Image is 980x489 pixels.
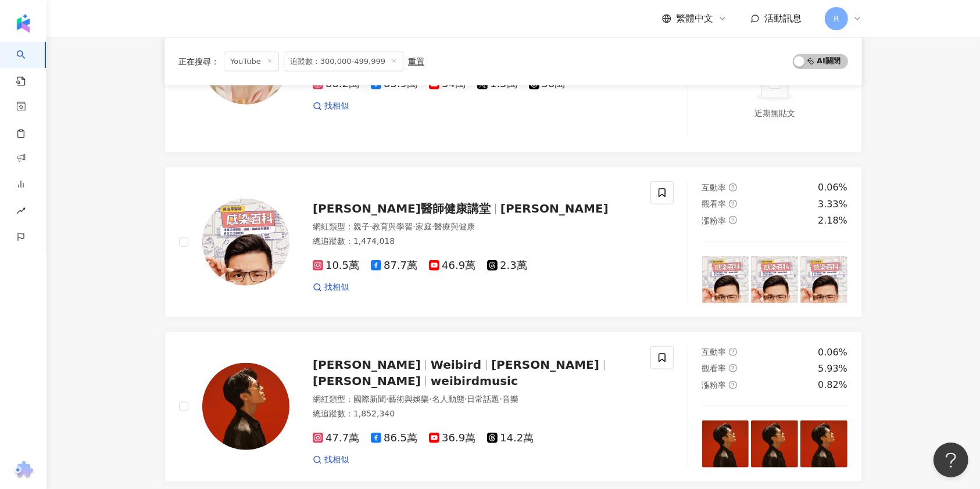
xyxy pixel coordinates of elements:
span: YouTube [224,51,279,71]
span: 找相似 [324,100,349,112]
span: rise [16,199,26,225]
div: 總追蹤數 ： 1,852,340 [313,408,636,420]
span: · [499,394,502,404]
div: 總追蹤數 ： 1,474,018 [313,236,636,247]
img: post-image [751,256,798,303]
span: 觀看率 [702,364,727,373]
span: 47.7萬 [313,432,359,444]
span: 互動率 [702,347,727,357]
span: 10.5萬 [313,260,359,272]
span: [PERSON_NAME]醫師健康講堂 [313,202,491,215]
img: post-image [702,420,749,468]
a: 找相似 [313,282,349,293]
img: KOL Avatar [202,363,289,450]
span: 找相似 [324,282,349,293]
span: 找相似 [324,454,349,466]
span: question-circle [729,348,737,356]
span: 家庭 [416,222,432,231]
span: 46.9萬 [429,260,475,272]
img: KOL Avatar [202,199,289,286]
span: 互動率 [702,183,727,192]
span: 親子 [353,222,370,231]
span: 追蹤數：300,000-499,999 [284,51,403,71]
span: 活動訊息 [764,13,802,24]
span: 觀看率 [702,199,727,208]
img: post-image [800,256,847,303]
span: question-circle [729,381,737,389]
div: 5.93% [818,362,847,375]
span: 藝術與娛樂 [388,394,429,404]
span: weibirdmusic [431,374,518,388]
span: · [413,222,415,231]
div: 0.82% [818,379,847,391]
img: chrome extension [12,461,35,480]
a: KOL Avatar[PERSON_NAME]Weibird[PERSON_NAME][PERSON_NAME]weibirdmusic網紅類型：國際新聞·藝術與娛樂·名人動態·日常話題·音樂總... [164,332,862,482]
span: 87.7萬 [371,260,417,272]
span: · [464,394,467,404]
span: 漲粉率 [702,216,727,225]
span: question-circle [729,200,737,208]
span: question-circle [729,364,737,372]
span: 繁體中文 [676,12,713,25]
span: [PERSON_NAME] [313,358,421,372]
span: 日常話題 [467,394,499,404]
img: post-image [751,420,798,468]
span: · [429,394,431,404]
span: · [386,394,388,404]
span: 正在搜尋 ： [178,56,219,66]
div: 3.33% [818,198,847,211]
a: 找相似 [313,454,349,466]
span: 醫療與健康 [434,222,475,231]
div: 重置 [408,56,424,66]
span: [PERSON_NAME] [313,374,421,388]
span: 教育與學習 [372,222,413,231]
span: question-circle [729,216,737,224]
a: search [16,42,40,87]
span: Weibird [431,358,481,372]
div: 2.18% [818,214,847,227]
span: 音樂 [502,394,518,404]
a: 找相似 [313,100,349,112]
div: 0.06% [818,181,847,194]
span: question-circle [729,184,737,192]
span: [PERSON_NAME] [500,202,609,215]
span: 國際新聞 [353,394,386,404]
img: logo icon [14,14,33,33]
div: 網紅類型 ： [313,394,636,405]
span: R [834,12,839,25]
span: 86.5萬 [371,432,417,444]
span: 2.3萬 [487,260,527,272]
div: 近期無貼文 [754,107,795,120]
img: post-image [702,256,749,303]
a: KOL Avatar[PERSON_NAME]醫師健康講堂[PERSON_NAME]網紅類型：親子·教育與學習·家庭·醫療與健康總追蹤數：1,474,01810.5萬87.7萬46.9萬2.3萬... [164,167,862,317]
div: 0.06% [818,346,847,359]
img: post-image [800,420,847,468]
span: · [432,222,434,231]
span: 漲粉率 [702,380,727,390]
span: · [370,222,372,231]
span: [PERSON_NAME] [491,358,599,372]
iframe: Help Scout Beacon - Open [933,443,968,477]
span: 36.9萬 [429,432,475,444]
div: 網紅類型 ： [313,221,636,233]
span: 名人動態 [432,394,464,404]
span: 14.2萬 [487,432,534,444]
